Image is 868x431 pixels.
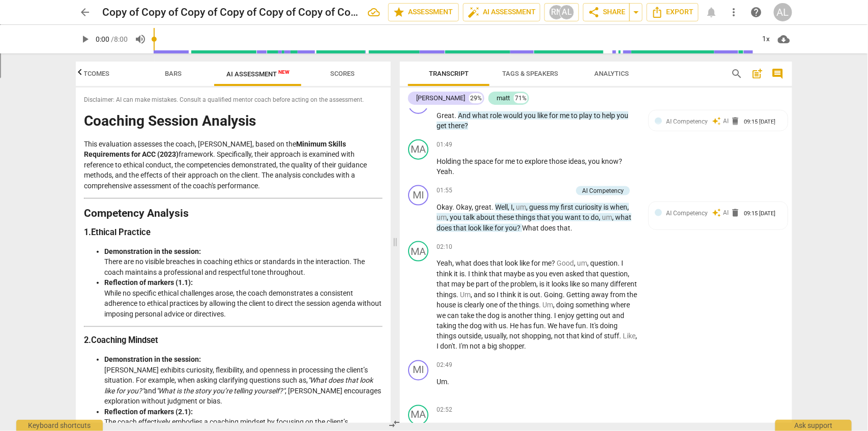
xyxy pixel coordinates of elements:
[499,301,507,309] span: of
[454,111,458,120] span: .
[437,332,458,340] span: things
[778,33,790,45] span: cloud_download
[437,157,462,165] span: Holding
[486,301,499,309] span: one
[481,332,484,340] span: ,
[601,157,619,165] span: know
[437,111,454,120] span: Great
[524,111,537,120] span: you
[505,259,519,267] span: look
[111,35,128,43] span: / 8:00
[437,361,452,370] span: 02:49
[483,224,495,232] span: like
[757,31,776,47] div: 1x
[594,111,602,120] span: to
[91,335,158,345] strong: Coaching Mindset
[134,33,147,45] span: volume_up
[454,270,459,278] span: it
[612,311,624,320] span: and
[599,213,602,221] span: ,
[549,203,561,211] span: my
[490,259,505,267] span: that
[547,322,559,330] span: We
[437,224,453,232] span: does
[452,167,454,176] span: .
[551,332,554,340] span: ,
[468,6,480,18] span: auto_fix_high
[520,322,533,330] span: has
[408,241,428,262] div: Change speaker
[582,186,624,195] div: AI Competency
[525,157,549,165] span: explore
[440,342,455,351] span: don't
[556,301,575,309] span: doing
[570,280,582,288] span: like
[557,259,574,267] span: Filler word
[516,157,525,165] span: to
[506,332,509,340] span: ,
[504,270,527,278] span: maybe
[744,211,775,217] div: 09:15 [DATE]
[610,203,627,211] span: when
[565,213,583,221] span: want
[544,3,579,21] button: RNAL
[459,270,465,278] span: is
[602,213,612,221] span: Filler word
[712,208,721,217] span: auto_awesome
[437,243,452,251] span: 02:10
[583,213,591,221] span: to
[517,291,523,299] span: it
[452,259,455,267] span: ,
[495,224,505,232] span: for
[497,93,510,103] div: matt
[612,213,615,221] span: ,
[647,3,699,21] button: Export
[487,311,501,320] span: dog
[472,270,489,278] span: think
[450,213,463,221] span: you
[774,3,792,21] button: AL
[500,291,517,299] span: think
[474,157,495,165] span: space
[499,342,524,351] span: shopper
[437,167,452,176] span: Yeah
[393,6,454,18] span: Assessment
[610,291,627,299] span: from
[84,139,383,191] p: This evaluation assesses the coach, [PERSON_NAME], based on the framework. Specifically, their ap...
[497,213,515,221] span: these
[76,30,94,48] button: Play
[619,157,622,165] span: ?
[604,332,619,340] span: stuff
[574,259,577,267] span: ,
[104,247,201,255] strong: Demonstration in the session:
[452,203,456,211] span: .
[437,322,458,330] span: taking
[540,291,544,299] span: .
[506,322,510,330] span: .
[330,70,355,77] span: Scores
[730,208,740,218] span: delete
[554,332,566,340] span: not
[723,209,729,217] span: AI
[389,418,401,430] span: compare_arrows
[502,70,558,77] span: Tags & Speakers
[588,6,600,18] span: share
[510,280,536,288] span: problem
[750,6,763,18] span: help
[619,332,623,340] span: .
[482,342,487,351] span: a
[393,6,405,18] span: star
[453,224,468,232] span: that
[666,118,708,125] span: AI Competency
[75,70,110,77] span: Outcomes
[544,322,547,330] span: .
[429,70,469,77] span: Transcript
[457,301,464,309] span: is
[552,259,557,267] span: ?
[515,213,537,221] span: things
[583,3,630,21] button: Share
[587,259,590,267] span: ,
[630,6,642,18] span: arrow_drop_down
[537,213,552,221] span: that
